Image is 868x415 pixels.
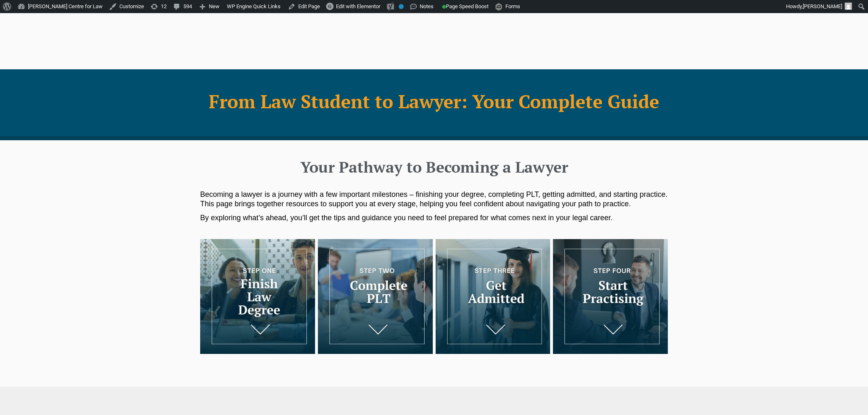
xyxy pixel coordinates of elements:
[399,4,404,9] div: No index
[200,190,667,208] span: Becoming a lawyer is a journey with a few important milestones – finishing your degree, completin...
[200,214,612,222] span: By exploring what’s ahead, you’ll get the tips and guidance you need to feel prepared for what co...
[803,3,842,9] span: [PERSON_NAME]
[204,157,664,177] h2: Your Pathway to Becoming a Lawyer
[336,3,380,9] span: Edit with Elementor
[204,91,664,112] h1: From Law Student to Lawyer: Your Complete Guide​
